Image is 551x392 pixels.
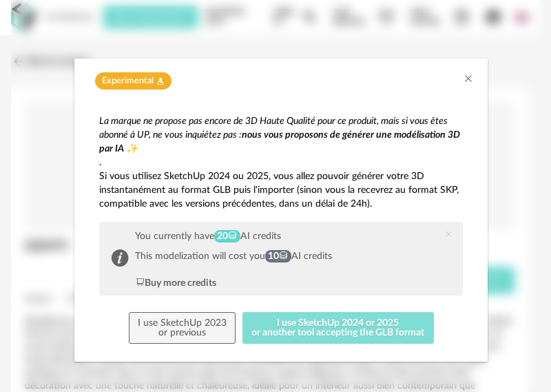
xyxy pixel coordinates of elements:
button: Close [463,72,474,87]
div: This modelization will cost you AI credits [135,251,332,262]
div: Buy more credits [135,276,216,290]
em: La marque ne propose pas encore de 3D Haute Qualité pour ce produit, mais si vous êtes abonné à U... [99,116,448,140]
span: Experimental [102,75,154,87]
p: Si vous utilisez SketchUp 2024 ou 2025, vous allez pouvoir générer votre 3D instantanément au for... [99,169,463,211]
div: dialog [74,59,488,361]
p: . [99,156,463,169]
span: 20 [214,230,240,243]
span: 10 [265,250,291,262]
span: Flask icon [156,75,165,87]
button: I use SketchUp 2024 or 2025or another tool accepting the GLB format [242,312,434,344]
em: nous vous proposons de générer une modélisation 3D par IA ✨ [99,130,460,154]
button: I use SketchUp 2023or previous [129,312,236,344]
div: You currently have AI credits [135,231,332,243]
